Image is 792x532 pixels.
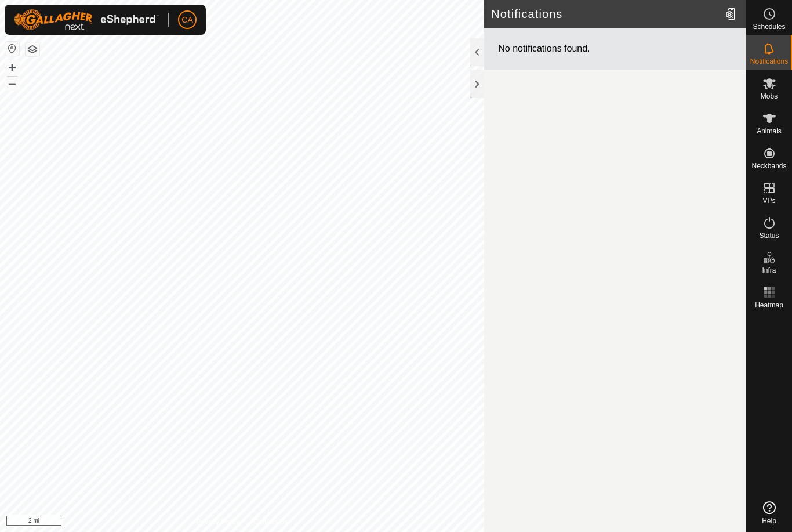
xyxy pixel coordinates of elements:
[750,58,788,65] span: Notifications
[484,28,746,70] div: No notifications found.
[757,128,782,135] span: Animals
[5,76,19,90] button: –
[5,61,19,75] button: +
[491,7,721,21] h2: Notifications
[26,42,39,56] button: Map Layers
[197,517,240,527] a: Privacy Policy
[751,162,786,169] span: Neckbands
[14,9,159,30] img: Gallagher Logo
[253,517,288,527] a: Contact Us
[762,197,775,204] span: VPs
[753,23,785,30] span: Schedules
[5,42,19,56] button: Reset Map
[761,93,778,100] span: Mobs
[762,517,776,524] span: Help
[181,14,192,26] span: CA
[759,232,779,239] span: Status
[755,302,783,309] span: Heatmap
[762,267,776,274] span: Infra
[746,497,792,529] a: Help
